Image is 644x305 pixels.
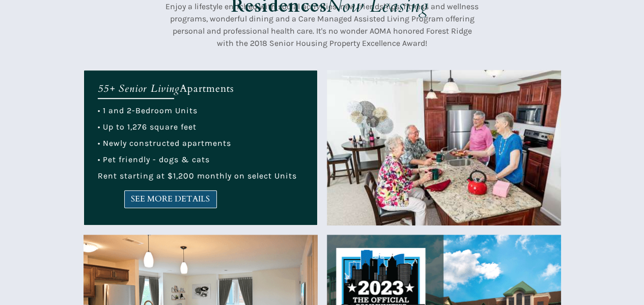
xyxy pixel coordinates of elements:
[180,82,234,95] span: Apartments
[98,171,297,181] span: Rent starting at $1,200 monthly on select Units
[98,138,231,148] span: • Newly constructed apartments
[98,155,210,164] span: • Pet friendly - dogs & cats
[98,122,197,132] span: • Up to 1,276 square feet
[125,194,216,204] span: SEE MORE DETAILS
[98,106,198,115] span: • 1 and 2-Bedroom Units
[98,82,180,95] em: 55+ Senior Living
[124,190,217,208] a: SEE MORE DETAILS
